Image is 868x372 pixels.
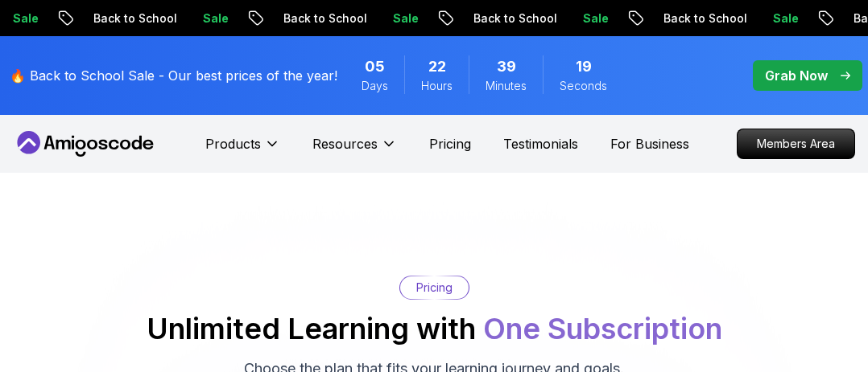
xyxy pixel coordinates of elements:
p: Sale [554,10,606,27]
p: Back to School [64,10,174,27]
a: Testimonials [503,134,578,153]
button: Products [205,134,280,166]
a: Members Area [737,129,855,159]
span: 39 Minutes [497,55,516,78]
p: Products [205,134,261,153]
a: For Business [610,134,689,153]
p: Members Area [738,129,854,158]
span: Hours [421,78,453,94]
p: Resources [312,134,378,153]
p: Back to School [634,10,744,27]
h2: Unlimited Learning with [147,313,722,345]
p: Sale [744,10,796,27]
span: Days [362,78,388,94]
span: Seconds [560,78,607,94]
span: 5 Days [365,55,385,78]
span: 19 Seconds [576,55,592,78]
p: Back to School [444,10,554,27]
p: Back to School [254,10,364,27]
p: 🔥 Back to School Sale - Our best prices of the year! [10,66,337,85]
span: 22 Hours [428,55,446,78]
button: Resources [312,134,397,166]
span: Minutes [486,78,527,94]
p: Pricing [416,280,453,296]
p: Sale [364,10,415,27]
p: Sale [174,10,225,27]
a: Pricing [429,134,471,153]
p: Grab Now [765,66,828,85]
span: One Subscription [483,311,722,346]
